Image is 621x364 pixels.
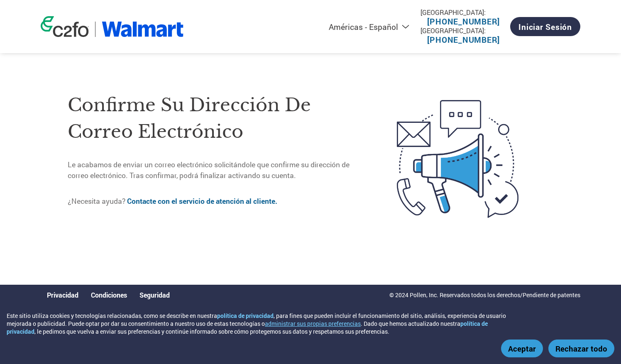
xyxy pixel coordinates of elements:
a: Contacte con el servicio de atención al cliente. [127,196,277,206]
a: [PHONE_NUMBER] [427,16,500,27]
p: ¿Necesita ayuda? [68,196,362,207]
a: [PHONE_NUMBER] [427,34,500,45]
a: Seguridad [139,291,170,299]
img: Walmart [102,22,183,37]
button: Aceptar [501,340,543,357]
a: política de privacidad [7,320,488,335]
img: c2fo logo [41,16,89,37]
a: Privacidad [47,291,78,299]
img: open-email [362,85,553,233]
div: [GEOGRAPHIC_DATA]: [421,8,506,17]
div: Este sitio utiliza cookies y tecnologías relacionadas, como se describe en nuestra , para fines q... [7,312,506,335]
button: administrar sus propias preferencias [265,320,361,327]
a: Iniciar sesión [510,17,580,36]
div: [GEOGRAPHIC_DATA]: [421,26,506,35]
p: Le acabamos de enviar un correo electrónico solicitándole que confirme su dirección de correo ele... [68,159,362,181]
h1: Confirme su dirección de correo electrónico [68,92,362,145]
a: Condiciones [91,291,127,299]
a: política de privacidad [217,312,274,320]
p: © 2024 Pollen, Inc. Reservados todos los derechos/Pendiente de patentes [389,291,580,299]
button: Rechazar todo [548,340,614,357]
